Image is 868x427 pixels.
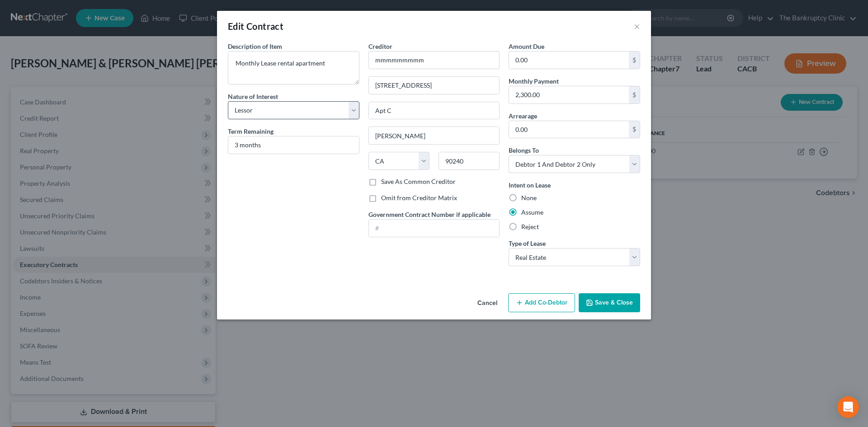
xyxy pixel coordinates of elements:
[228,20,283,33] div: Edit Contract
[629,121,640,138] div: $
[509,86,629,103] input: 0.00
[509,239,546,247] span: Type of Lease
[368,210,491,219] label: Government Contract Number if applicable
[634,21,640,32] button: ×
[228,127,274,136] label: Term Remaining
[508,293,575,312] button: Add Co-Debtor
[228,92,278,101] label: Nature of Interest
[521,208,543,217] label: Assume
[579,293,640,312] button: Save & Close
[509,111,537,121] label: Arrearage
[509,146,539,154] span: Belongs To
[521,193,537,202] label: None
[369,220,500,237] input: #
[368,51,500,69] input: Search creditor by name...
[509,42,544,51] label: Amount Due
[228,42,282,50] span: Description of Item
[470,294,505,312] button: Cancel
[521,222,539,231] label: Reject
[439,152,500,170] input: Enter zip..
[381,193,457,202] label: Omit from Creditor Matrix
[509,121,629,138] input: 0.00
[509,76,559,86] label: Monthly Payment
[381,177,456,186] label: Save As Common Creditor
[837,396,859,418] div: Open Intercom Messenger
[509,52,629,69] input: 0.00
[368,42,392,50] span: Creditor
[228,136,359,154] input: --
[629,86,640,103] div: $
[369,127,500,144] input: Enter city...
[629,52,640,69] div: $
[369,102,500,119] input: Apt, Suite, etc...
[509,180,551,190] label: Intent on Lease
[369,77,500,94] input: Enter address...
